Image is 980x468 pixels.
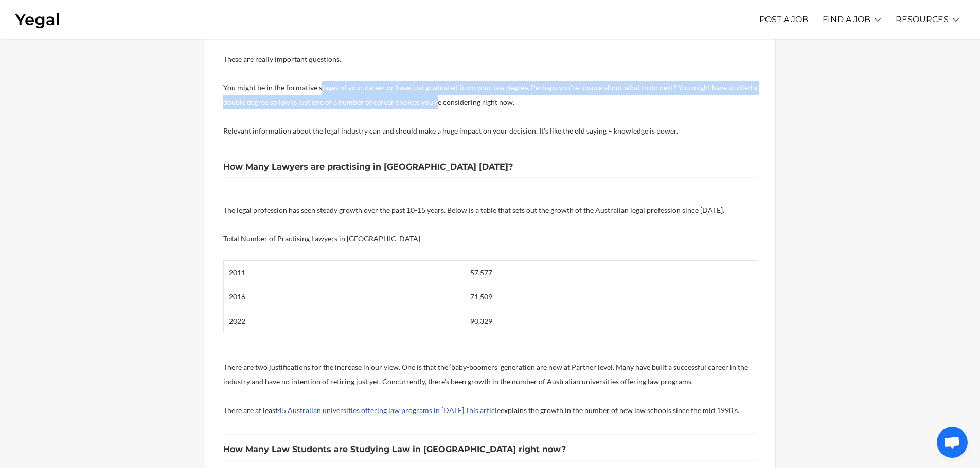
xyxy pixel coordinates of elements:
[223,232,757,246] p: Total Number of Practising Lawyers in [GEOGRAPHIC_DATA]
[759,5,808,33] a: POST A JOB
[896,5,949,33] a: RESOURCES
[465,309,757,333] td: 90,329
[224,285,466,309] td: 2016
[223,162,513,172] b: How Many Lawyers are practising in [GEOGRAPHIC_DATA] [DATE]?
[223,444,566,454] b: How Many Law Students are Studying Law in [GEOGRAPHIC_DATA] right now?
[224,309,466,333] td: 2022
[223,403,757,418] p: There are at least . explains the growth in the number of new law schools since the mid 1990’s.
[223,52,757,66] p: These are really important questions.
[465,406,501,415] a: This article
[823,5,870,33] a: FIND A JOB
[224,261,466,285] td: 2011
[223,203,757,217] p: The legal profession has seen steady growth over the past 10-15 years. Below is a table that sets...
[465,261,757,285] td: 57,577
[937,427,968,458] div: Open chat
[223,81,757,109] p: You might be in the formative stages of your career or have just graduated from your law degree. ...
[465,285,757,309] td: 71,509
[223,124,757,138] p: Relevant information about the legal industry can and should make a huge impact on your decision....
[223,360,757,389] p: There are two justifications for the increase in our view. One is that the ‘baby-boomers’ generat...
[278,406,464,415] a: 45 Australian universities offering law programs in [DATE]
